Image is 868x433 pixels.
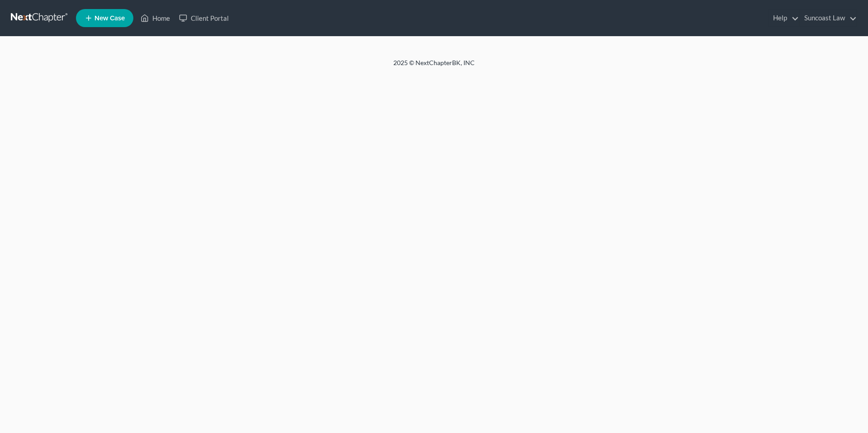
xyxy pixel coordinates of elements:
[76,9,133,27] new-legal-case-button: New Case
[800,10,857,26] a: Suncoast Law
[176,58,692,75] div: 2025 © NextChapterBK, INC
[175,10,233,26] a: Client Portal
[769,10,799,26] a: Help
[136,10,175,26] a: Home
